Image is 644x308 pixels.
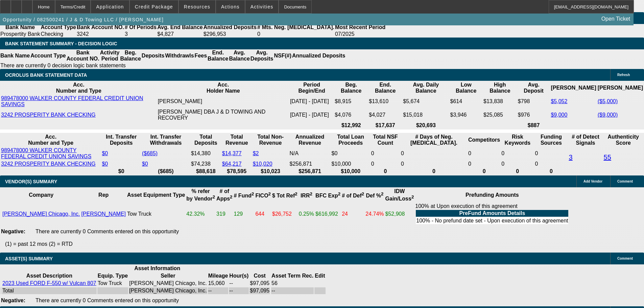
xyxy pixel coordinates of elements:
th: $12,992 [334,122,368,129]
th: Avg. End Balance [157,24,203,31]
td: 42.32% [186,203,215,225]
td: $798 [518,95,550,108]
b: IDW Gain/Loss [385,188,414,202]
th: Total Loan Proceeds [331,134,370,146]
th: Activity Period [100,49,120,62]
th: 0 [534,168,568,175]
sup: 2 [310,191,312,196]
th: $0 [101,168,141,175]
span: There are currently 0 Comments entered on this opportunity [35,298,179,303]
td: 0 [401,147,467,160]
b: Def % [366,193,383,198]
sup: 2 [338,191,340,196]
td: [DATE] - [DATE] [290,95,334,108]
td: -- [229,287,249,294]
td: $15,018 [403,109,449,121]
span: Resources [184,4,210,9]
a: 989478000 WALKER COUNTY FEDERAL CREDIT UNION SAVINGS [1,95,143,107]
th: Acc. Number and Type [1,134,101,146]
td: [PERSON_NAME] [158,95,289,108]
th: Avg. Balance [229,49,250,62]
td: [DATE] - [DATE] [290,109,334,121]
td: $13,838 [483,95,517,108]
a: ($5,000) [598,98,618,104]
td: -- [229,280,249,287]
th: $20,693 [403,122,449,129]
b: # of Apps [216,188,232,202]
td: Tow Truck [127,203,185,225]
b: IRR [301,193,312,198]
th: Int. Transfer Withdrawals [142,134,190,146]
td: $976 [518,109,550,121]
td: 129 [234,203,255,225]
b: Asset Information [134,265,180,271]
a: 3242 PROSPERITY BANK CHECKING [1,112,96,118]
td: $614 [450,95,482,108]
b: Asset Equipment Type [127,192,185,198]
b: # of Def [342,193,364,198]
td: $26,752 [272,203,298,225]
span: Opportunity / 082500241 / J & D Towing LLC / [PERSON_NAME] [3,17,164,22]
a: ($9,000) [598,112,618,118]
span: Refresh [617,73,630,77]
a: 3 [569,153,573,161]
th: Competitors [468,134,500,146]
b: Negative: [1,298,25,303]
td: 3 [124,31,157,38]
td: $13,610 [368,95,402,108]
a: $2 [253,150,259,156]
th: End. Balance [368,81,402,94]
td: 0 [371,147,400,160]
a: $5,052 [551,98,567,104]
th: 0 [401,168,467,175]
th: Sum of the Total NSF Count and Total Overdraft Fee Count from Ocrolus [371,134,400,146]
td: [PERSON_NAME] DBA J & D TOWING AND RECOVERY [158,109,289,121]
td: -- [208,287,229,294]
b: % refer by Vendor [186,188,215,202]
span: OCROLUS BANK STATEMENT DATA [5,72,87,78]
th: Account Type [30,49,66,62]
td: 0 [468,161,500,167]
a: 3242 PROSPERITY BANK CHECKING [1,161,96,167]
a: $64,217 [222,161,242,167]
div: 100% at Upon execution of this agreement [415,203,569,225]
th: ($685) [142,168,190,175]
th: Deposits [141,49,165,62]
sup: 2 [295,191,297,196]
a: $0 [102,161,108,167]
th: Avg. Deposits [250,49,274,62]
td: 644 [255,203,271,225]
th: Withdrawls [165,49,194,62]
td: 0 [468,147,500,160]
td: $4,076 [334,109,368,121]
span: Activities [251,4,273,9]
td: $3,946 [450,109,482,121]
th: NSF(#) [273,49,292,62]
td: 100% - No prefund date set - Upon execution of this agreement [416,217,568,224]
span: Application [96,4,124,9]
span: Comment [617,257,633,260]
b: Negative: [1,229,25,234]
span: There are currently 0 Comments entered on this opportunity [35,229,179,234]
td: 0 [534,147,568,160]
a: [PERSON_NAME] Chicago, Inc. [2,211,80,217]
th: Annualized Deposits [292,49,345,62]
td: [PERSON_NAME] Chicago, Inc. [129,287,207,294]
td: 07/2025 [335,31,386,38]
span: Bank Statement Summary - Decision Logic [5,41,117,46]
span: Credit Package [135,4,173,9]
b: Asset Description [26,273,72,279]
td: Tow Truck [97,280,128,287]
th: $256,871 [289,168,330,175]
b: # Fund [234,193,254,198]
th: $78,595 [222,168,252,175]
b: Rep [98,192,109,198]
sup: 2 [411,194,414,199]
th: High Balance [483,81,517,94]
sup: 2 [268,191,271,196]
td: 15,060 [208,280,229,287]
sup: 2 [213,194,215,199]
th: # Mts. Neg. [MEDICAL_DATA]. [257,24,335,31]
div: $256,871 [289,161,330,167]
sup: 2 [362,191,364,196]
